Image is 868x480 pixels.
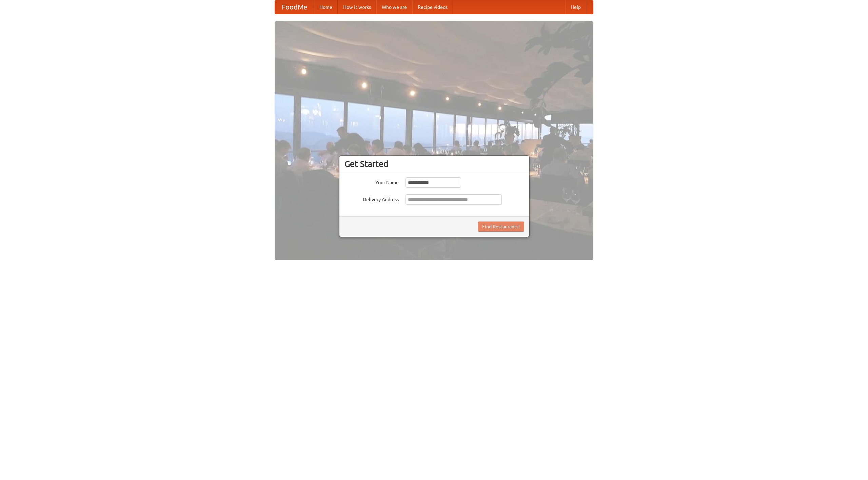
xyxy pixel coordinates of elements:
label: Delivery Address [344,194,399,203]
h3: Get Started [344,159,524,169]
a: How it works [338,0,376,14]
button: Find Restaurants! [478,222,524,232]
a: Recipe videos [412,0,453,14]
a: Who we are [376,0,412,14]
a: Home [314,0,338,14]
label: Your Name [344,177,399,186]
a: Help [565,0,586,14]
a: FoodMe [275,0,314,14]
